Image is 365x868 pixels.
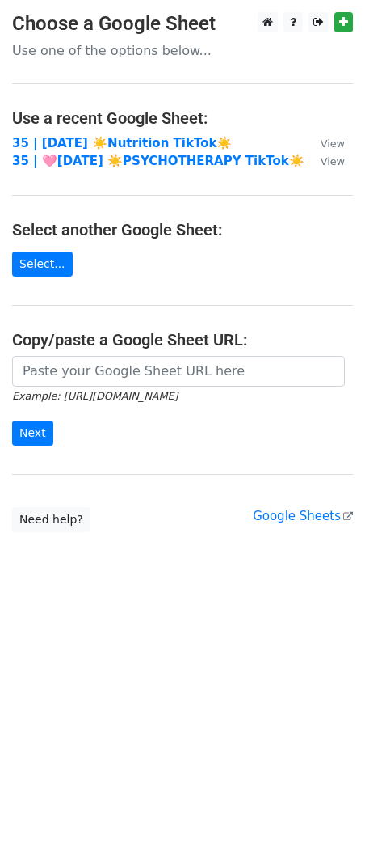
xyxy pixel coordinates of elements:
[12,356,345,387] input: Paste your Google Sheet URL here
[12,42,353,59] p: Use one of the options below...
[321,155,345,167] small: View
[12,108,353,128] h4: Use a recent Google Sheet:
[12,136,232,150] a: 35 | [DATE] ☀️Nutrition TikTok☀️
[12,12,353,36] h3: Choose a Google Sheet
[12,390,178,402] small: Example: [URL][DOMAIN_NAME]
[304,154,345,168] a: View
[12,330,353,349] h4: Copy/paste a Google Sheet URL:
[12,507,90,532] a: Need help?
[284,790,365,868] iframe: Chat Widget
[12,154,304,168] a: 35 | 🩷[DATE] ☀️PSYCHOTHERAPY TikTok☀️
[12,252,73,277] a: Select...
[12,421,53,446] input: Next
[253,509,353,523] a: Google Sheets
[12,220,353,239] h4: Select another Google Sheet:
[304,136,345,150] a: View
[321,138,345,150] small: View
